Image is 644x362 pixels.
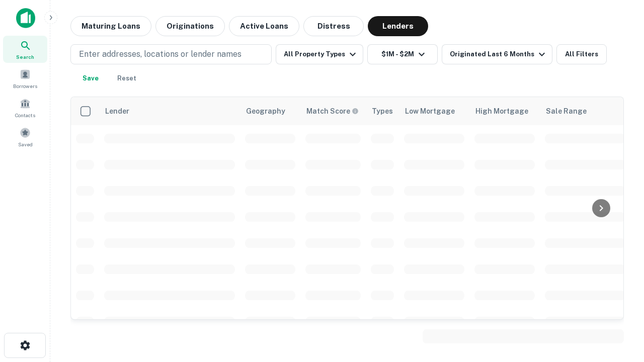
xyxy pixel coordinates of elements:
div: Geography [246,105,285,117]
div: Low Mortgage [405,105,455,117]
th: Sale Range [540,97,630,125]
button: Active Loans [229,16,299,36]
span: Search [16,53,34,61]
th: Capitalize uses an advanced AI algorithm to match your search with the best lender. The match sco... [300,97,366,125]
th: Lender [99,97,240,125]
button: All Property Types [276,44,363,64]
img: capitalize-icon.png [16,8,35,28]
button: Maturing Loans [70,16,151,36]
a: Contacts [3,94,47,121]
th: Types [366,97,399,125]
a: Search [3,36,47,63]
span: Saved [18,140,33,148]
h6: Match Score [306,106,357,117]
iframe: Chat Widget [594,249,644,298]
button: Reset [111,68,143,88]
div: Lender [105,105,129,117]
button: Enter addresses, locations or lender names [70,44,272,64]
div: Originated Last 6 Months [450,48,548,60]
button: Originated Last 6 Months [442,44,552,64]
div: Capitalize uses an advanced AI algorithm to match your search with the best lender. The match sco... [306,106,359,117]
div: Types [372,105,393,117]
th: Low Mortgage [399,97,469,125]
button: $1M - $2M [367,44,438,64]
button: All Filters [556,44,607,64]
button: Save your search to get updates of matches that match your search criteria. [74,68,107,88]
button: Distress [303,16,364,36]
button: Lenders [368,16,428,36]
span: Borrowers [13,82,37,90]
a: Borrowers [3,65,47,92]
a: Saved [3,123,47,150]
th: Geography [240,97,300,125]
span: Contacts [15,111,35,119]
p: Enter addresses, locations or lender names [79,48,242,60]
div: High Mortgage [475,105,528,117]
div: Sale Range [546,105,587,117]
th: High Mortgage [469,97,540,125]
button: Originations [155,16,225,36]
